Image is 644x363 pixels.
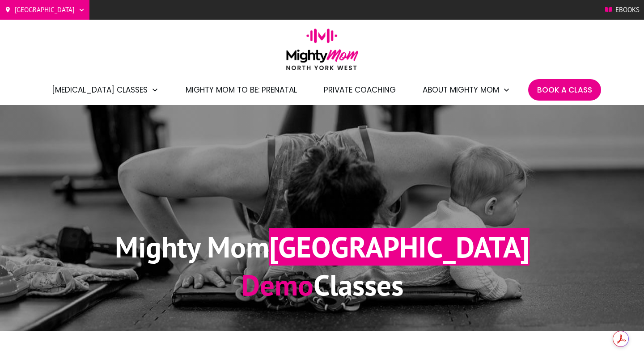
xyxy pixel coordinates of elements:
a: Mighty Mom to Be: Prenatal [186,82,297,97]
h1: Mighty Mom [115,228,530,266]
a: Private Coaching [324,82,396,97]
a: [MEDICAL_DATA] Classes [52,82,159,97]
span: [GEOGRAPHIC_DATA] [269,228,530,266]
span: [MEDICAL_DATA] Classes [52,82,148,97]
h1: Classes [115,266,530,304]
a: Ebooks [605,3,640,17]
a: Book A Class [537,82,592,97]
span: Demo [241,266,314,304]
a: About Mighty Mom [423,82,510,97]
a: [GEOGRAPHIC_DATA] [4,3,85,17]
span: [GEOGRAPHIC_DATA] [15,3,75,17]
span: About Mighty Mom [423,82,499,97]
span: Ebooks [615,3,640,17]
